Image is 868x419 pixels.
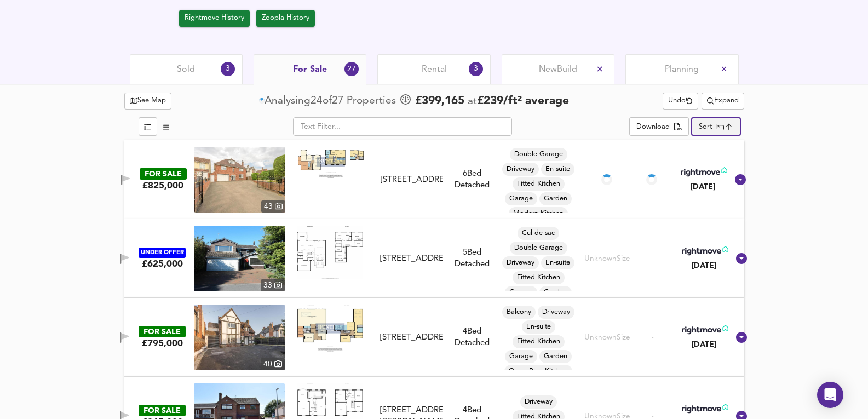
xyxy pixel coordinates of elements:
[139,248,186,258] div: UNDER OFFER
[513,337,565,347] span: Fitted Kitchen
[680,339,728,350] div: [DATE]
[447,326,497,349] div: 4 Bed Detached
[539,350,572,363] div: Garden
[502,258,539,268] span: Driveway
[311,94,323,108] span: 24
[636,121,670,134] div: Download
[509,207,568,220] div: Modern Kitchen
[447,168,497,192] div: 6 Bed Detached
[522,320,555,334] div: En-suite
[505,352,537,361] span: Garage
[539,286,572,299] div: Garden
[261,279,285,291] div: 33
[505,192,537,205] div: Garage
[734,173,747,186] svg: Show Details
[177,64,195,76] span: Sold
[665,64,699,76] span: Planning
[539,194,572,204] span: Garden
[505,288,537,297] span: Garage
[376,332,447,343] div: Stream Road, Kingswinford, DY6 9NT
[504,365,572,378] div: Open Plan Kitchen
[259,94,399,108] div: of Propert ies
[518,227,559,240] div: Cul-de-sac
[538,306,574,319] div: Driveway
[194,226,285,291] a: property thumbnail 33
[518,228,559,238] span: Cul-de-sac
[344,62,359,76] div: 27
[262,12,309,25] span: Zoopla History
[376,174,447,186] div: Daycot House, Stream Road, Kingswinford, DY6 9NT
[663,93,698,110] button: Undo
[539,288,572,297] span: Garden
[469,62,483,76] div: 3
[194,226,285,291] img: property thumbnail
[179,10,250,27] button: Rightmove History
[584,254,630,264] div: Unknown Size
[447,247,497,271] div: 5 Bed Detached
[380,332,443,343] div: [STREET_ADDRESS]
[194,305,285,370] a: property thumbnail 40
[509,209,568,219] span: Modern Kitchen
[130,95,166,107] span: See Map
[139,326,186,337] div: FOR SALE
[702,93,744,110] div: split button
[124,219,744,298] div: UNDER OFFER£625,000 property thumbnail 33 Floorplan[STREET_ADDRESS]5Bed DetachedCul-de-sacDouble ...
[513,179,565,189] span: Fitted Kitchen
[380,253,443,265] div: [STREET_ADDRESS]
[668,95,693,107] span: Undo
[817,382,843,408] div: Open Intercom Messenger
[513,335,565,348] div: Fitted Kitchen
[194,147,285,213] a: property thumbnail 43
[261,200,285,213] div: 43
[504,366,572,376] span: Open Plan Kitchen
[510,148,567,161] div: Double Garage
[680,260,728,271] div: [DATE]
[124,93,172,110] button: See Map
[332,94,344,108] span: 27
[513,177,565,191] div: Fitted Kitchen
[707,95,739,107] span: Expand
[415,93,464,110] span: £ 399,165
[541,256,574,269] div: En-suite
[513,273,565,283] span: Fitted Kitchen
[735,331,748,344] svg: Show Details
[539,352,572,361] span: Garden
[691,117,740,136] div: Sort
[522,322,555,332] span: En-suite
[520,397,557,407] span: Driveway
[293,64,327,76] span: For Sale
[297,305,363,352] img: Floorplan
[422,64,447,76] span: Rental
[477,95,569,107] span: £ 239 / ft² average
[194,305,285,370] img: property thumbnail
[502,256,539,269] div: Driveway
[502,307,536,317] span: Balcony
[510,243,567,253] span: Double Garage
[194,147,285,213] img: property thumbnail
[629,117,689,136] div: split button
[538,307,574,317] span: Driveway
[124,140,744,219] div: FOR SALE£825,000 property thumbnail 43 Floorplan[STREET_ADDRESS]6Bed DetachedDouble GarageDrivewa...
[510,150,567,159] span: Double Garage
[502,163,539,176] div: Driveway
[541,164,574,174] span: En-suite
[293,117,512,136] input: Text Filter...
[256,10,315,27] button: Zoopla History
[513,271,565,284] div: Fitted Kitchen
[735,252,748,265] svg: Show Details
[541,258,574,268] span: En-suite
[124,298,744,377] div: FOR SALE£795,000 property thumbnail 40 Floorplan[STREET_ADDRESS]4Bed DetachedBalconyDrivewayEn-su...
[502,164,539,174] span: Driveway
[629,117,689,136] button: Download
[140,168,187,180] div: FOR SALE
[297,226,363,279] img: Floorplan
[468,96,477,107] span: at
[652,334,654,342] span: -
[539,192,572,205] div: Garden
[139,405,186,416] div: FOR SALE
[539,64,577,76] span: New Build
[541,163,574,176] div: En-suite
[652,255,654,263] span: -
